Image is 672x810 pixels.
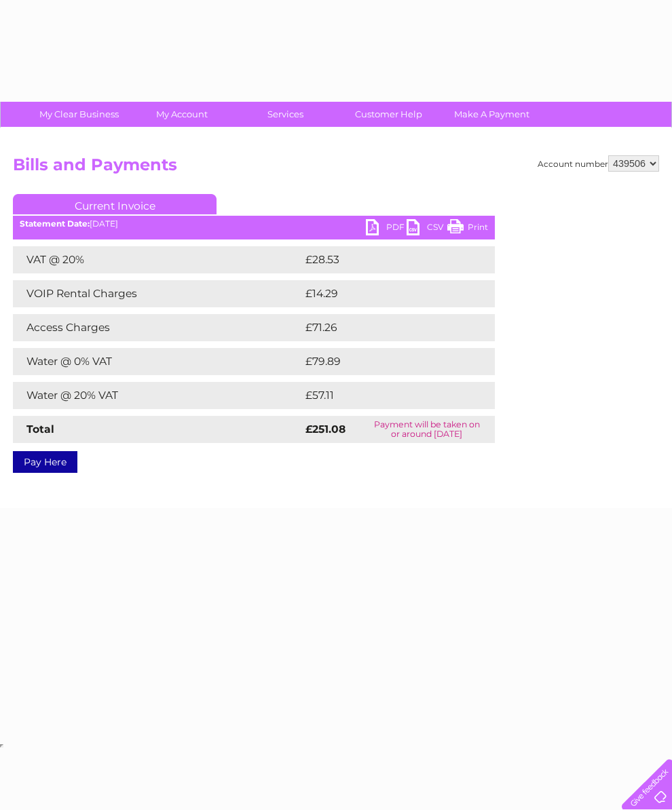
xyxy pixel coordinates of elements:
[447,219,488,239] a: Print
[126,102,238,127] a: My Account
[20,218,90,229] b: Statement Date:
[302,246,467,273] td: £28.53
[305,423,346,436] strong: £251.08
[13,314,302,341] td: Access Charges
[229,102,341,127] a: Services
[13,382,302,409] td: Water @ 20% VAT
[333,102,445,127] a: Customer Help
[13,348,302,375] td: Water @ 0% VAT
[407,219,447,239] a: CSV
[26,423,54,436] strong: Total
[302,280,466,307] td: £14.29
[436,102,548,127] a: Make A Payment
[13,194,217,214] a: Current Invoice
[13,280,302,307] td: VOIP Rental Charges
[13,451,77,473] a: Pay Here
[358,416,495,443] td: Payment will be taken on or around [DATE]
[302,382,464,409] td: £57.11
[302,348,468,375] td: £79.89
[23,102,135,127] a: My Clear Business
[302,314,466,341] td: £71.26
[366,219,407,239] a: PDF
[538,155,659,172] div: Account number
[13,246,302,273] td: VAT @ 20%
[13,219,495,229] div: [DATE]
[13,155,659,181] h2: Bills and Payments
